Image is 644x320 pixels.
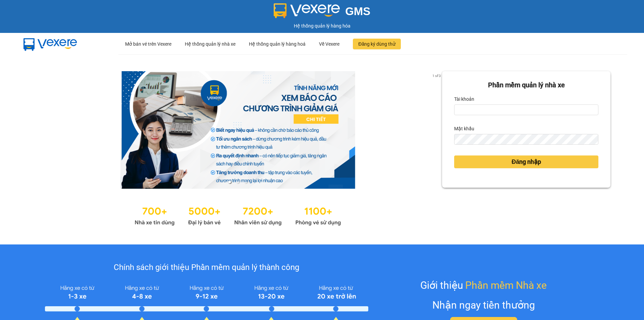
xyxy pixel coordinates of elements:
p: 1 of 3 [430,71,442,80]
img: mbUUG5Q.png [17,33,84,55]
a: GMS [274,10,371,15]
button: Đăng nhập [454,155,598,168]
input: Tài khoản [454,104,598,115]
div: Phần mềm quản lý nhà xe [454,80,598,90]
div: Hệ thống quản lý nhà xe [185,33,235,55]
button: previous slide / item [34,71,43,189]
div: Về Vexere [319,33,339,55]
li: slide item 3 [245,181,247,183]
label: Mật khẩu [454,123,474,134]
div: Hệ thống quản lý hàng hoá [249,33,306,55]
li: slide item 1 [228,181,231,183]
img: logo 2 [274,3,340,18]
span: Phần mềm Nhà xe [465,277,547,293]
span: Đăng ký dùng thử [358,40,395,48]
img: Statistics.png [135,202,341,228]
div: Chính sách giới thiệu Phần mềm quản lý thành công [45,261,368,274]
button: Đăng ký dùng thử [353,39,401,49]
input: Mật khẩu [454,134,598,145]
div: Giới thiệu [420,277,547,293]
button: next slide / item [433,71,442,189]
span: Đăng nhập [512,157,541,167]
li: slide item 2 [236,181,239,183]
div: Nhận ngay tiền thưởng [432,297,535,313]
div: Hệ thống quản lý hàng hóa [2,22,642,30]
span: GMS [345,5,370,17]
label: Tài khoản [454,94,474,104]
div: Mở bán vé trên Vexere [125,33,171,55]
